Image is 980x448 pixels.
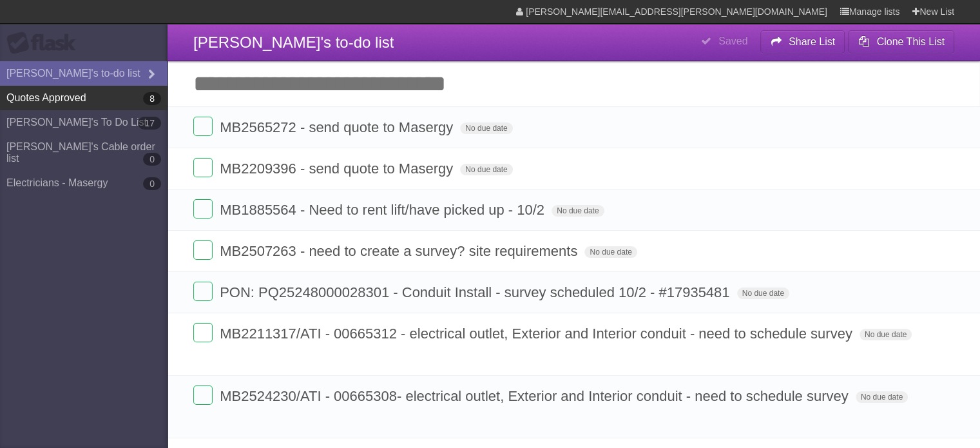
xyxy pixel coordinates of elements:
[737,287,789,299] span: No due date
[876,36,945,47] b: Clone This List
[193,199,213,219] label: Done
[552,205,604,217] span: No due date
[848,30,954,54] button: Clone This List
[220,326,856,342] span: MB2211317/ATI - 00665312 - electrical outlet, Exterior and Interior conduit - need to schedule su...
[193,240,213,260] label: Done
[860,329,912,340] span: No due date
[220,161,456,177] span: MB2209396 - send quote to Masergy
[193,323,213,342] label: Done
[760,30,845,54] button: Share List
[220,284,733,300] span: PON: PQ25248000028301 - Conduit Install - survey scheduled 10/2 - #17935481
[193,158,213,177] label: Done
[193,34,394,51] span: [PERSON_NAME]'s to-do list
[193,117,213,136] label: Done
[6,32,84,55] div: Flask
[143,92,161,105] b: 8
[460,164,512,175] span: No due date
[220,119,456,135] span: MB2565272 - send quote to Masergy
[193,282,213,301] label: Done
[718,35,747,46] b: Saved
[856,391,908,403] span: No due date
[584,246,637,258] span: No due date
[220,202,548,218] span: MB1885564 - Need to rent lift/have picked up - 10/2
[789,36,835,47] b: Share List
[193,385,213,405] label: Done
[460,122,512,134] span: No due date
[220,388,851,404] span: MB2524230/ATI - 00665308- electrical outlet, Exterior and Interior conduit - need to schedule survey
[138,117,161,130] b: 17
[220,243,581,259] span: MB2507263 - need to create a survey? site requirements
[143,177,161,190] b: 0
[143,153,161,166] b: 0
